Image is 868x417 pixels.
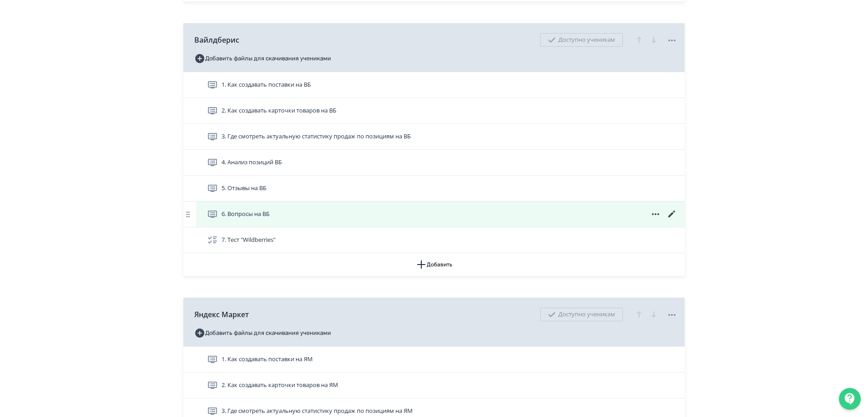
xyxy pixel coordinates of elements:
[222,381,338,390] span: 2. Как создавать карточки товаров на ЯМ
[222,132,411,141] span: 3. Где смотреть актуальную статистику продаж по позициям на ВБ
[183,150,685,176] div: 4. Анализ позиций ВБ
[183,253,685,276] button: Добавить
[222,80,311,89] span: 1. Как создавать поставки на ВБ
[183,124,685,150] div: 3. Где смотреть актуальную статистику продаж по позициям на ВБ
[194,34,239,45] span: Вайлдберис
[183,72,685,98] div: 1. Как создавать поставки на ВБ
[222,106,336,115] span: 2. Как создавать карточки товаров на ВБ
[222,235,276,245] span: 7. Тест "Wildberries"
[183,227,685,253] div: 7. Тест "Wildberries"
[222,407,413,416] span: 3. Где смотреть актуальную статистику продаж по позициям на ЯМ
[222,210,270,219] span: 6. Вопросы на ВБ
[222,158,282,167] span: 4. Анализ позиций ВБ
[194,51,331,66] button: Добавить файлы для скачивания учениками
[194,326,331,340] button: Добавить файлы для скачивания учениками
[540,308,623,321] div: Доступно ученикам
[540,33,623,47] div: Доступно ученикам
[183,201,685,227] div: 6. Вопросы на ВБ
[222,355,313,364] span: 1. Как создавать поставки на ЯМ
[183,98,685,124] div: 2. Как создавать карточки товаров на ВБ
[222,184,266,193] span: 5. Отзывы на ВБ
[183,176,685,201] div: 5. Отзывы на ВБ
[183,347,685,373] div: 1. Как создавать поставки на ЯМ
[194,309,249,320] span: Яндекс Маркет
[183,373,685,398] div: 2. Как создавать карточки товаров на ЯМ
